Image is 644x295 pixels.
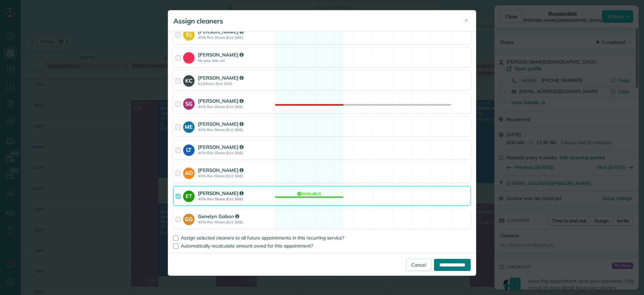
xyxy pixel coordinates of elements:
h5: Assign cleaners [173,16,223,26]
strong: $12/hour (Est: $42) [198,81,273,86]
strong: 40% Rev Share (Est: $86) [198,174,273,178]
a: Cancel [406,259,431,271]
strong: EJ [183,29,195,38]
strong: 40% Rev Share (Est: $86) [198,127,273,132]
strong: ME [183,121,195,131]
strong: AD [183,168,195,177]
strong: 40% Rev Share (Est: $86) [198,220,273,224]
strong: LT [183,144,195,154]
strong: ET [183,191,195,200]
strong: [PERSON_NAME] [198,121,244,127]
strong: [PERSON_NAME] [198,52,244,58]
strong: [PERSON_NAME] [198,75,244,81]
strong: [PERSON_NAME] [198,98,244,104]
span: Assign selected cleaners to all future appointments in this recurring service? [181,235,344,241]
strong: Genelyn Gabon [198,213,239,219]
strong: [PERSON_NAME] [198,190,244,196]
strong: 40% Rev Share (Est: $86) [198,104,273,109]
strong: GG [183,214,195,223]
strong: 40% Rev Share (Est: $86) [198,35,273,40]
strong: KC [183,75,195,85]
strong: No pay rate set [198,58,273,63]
strong: 40% Rev Share (Est: $86) [198,151,273,155]
span: Automatically recalculate amount owed for this appointment? [181,243,313,249]
strong: [PERSON_NAME] [198,167,244,173]
strong: 40% Rev Share (Est: $86) [198,197,273,201]
strong: SG [183,98,195,108]
span: ✕ [465,17,468,24]
strong: [PERSON_NAME] [198,144,244,150]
